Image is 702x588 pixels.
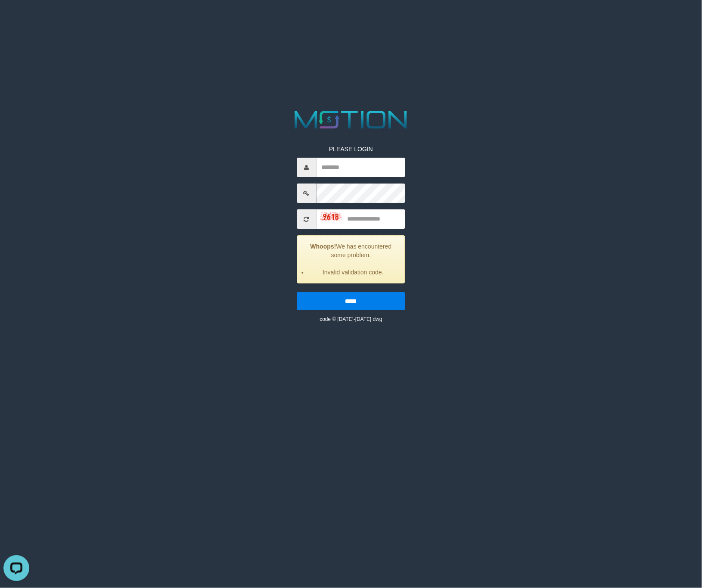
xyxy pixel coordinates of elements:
p: PLEASE LOGIN [297,145,405,153]
button: Open LiveChat chat widget [3,3,29,29]
li: Invalid validation code. [308,268,398,277]
img: captcha [320,212,342,221]
div: We has encountered some problem. [297,235,405,283]
img: MOTION_logo.png [289,108,412,132]
small: code © [DATE]-[DATE] dwg [320,316,382,322]
strong: Whoops! [311,243,336,250]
